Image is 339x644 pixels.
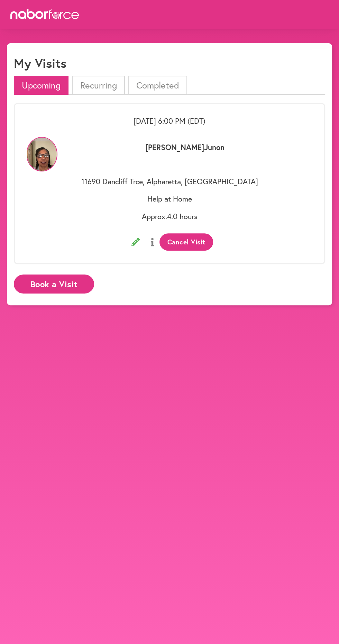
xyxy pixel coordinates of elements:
p: Approx. 4.0 hours [27,212,312,221]
p: 11690 Dancliff Trce, Alpharetta, [GEOGRAPHIC_DATA] [27,177,312,186]
p: [PERSON_NAME] Junon [58,143,312,169]
p: Help at Home [27,194,312,203]
button: Book a Visit [14,274,94,293]
li: Recurring [72,76,125,95]
button: Cancel Visit [159,233,213,251]
li: Upcoming [14,76,68,95]
span: [DATE] 6:00 PM (EDT) [134,116,205,126]
li: Completed [128,76,187,95]
img: QBexCSpNTsOGcq3unIbE [26,137,57,171]
h1: My Visits [14,56,66,71]
a: Book a Visit [14,280,94,286]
